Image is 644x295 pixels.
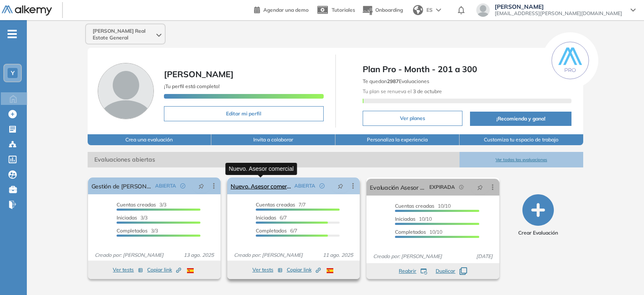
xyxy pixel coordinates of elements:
img: ESP [327,268,333,273]
img: world [413,5,423,15]
span: field-time [459,185,464,190]
span: EXPIRADA [429,183,455,191]
span: ES [426,6,433,14]
button: Ver planes [363,111,463,126]
span: ¡Tu perfil está completo! [164,83,220,89]
span: Duplicar [436,267,455,275]
button: pushpin [192,179,210,193]
span: Agendar una demo [263,7,309,13]
span: 3/3 [117,227,158,234]
span: Reabrir [399,267,416,275]
span: [PERSON_NAME] [495,3,622,10]
button: Crear Evaluación [518,194,558,237]
span: Onboarding [375,7,403,13]
span: Tutoriales [332,7,355,13]
span: Evaluaciones abiertas [88,152,460,167]
button: Copiar link [287,265,321,275]
span: 6/7 [256,227,297,234]
span: 7/7 [256,201,306,208]
img: ESP [187,268,194,273]
span: 3/3 [117,214,148,221]
span: 10/10 [395,216,432,222]
span: Iniciadas [395,216,415,222]
span: 10/10 [395,203,451,209]
span: [PERSON_NAME] Real Estate General [93,28,155,41]
span: Creado por: [PERSON_NAME] [370,253,445,260]
span: Cuentas creadas [395,203,434,209]
span: pushpin [198,183,204,189]
button: Reabrir [399,267,427,275]
button: Duplicar [436,267,467,275]
button: Ver tests [113,265,143,275]
a: Gestión de [PERSON_NAME] [91,178,152,194]
div: Widget de chat [602,255,644,295]
span: Plan Pro - Month - 201 a 300 [363,63,572,76]
b: 2987 [387,78,399,84]
a: Evaluación Asesor Comercial [370,179,426,196]
span: [EMAIL_ADDRESS][PERSON_NAME][DOMAIN_NAME] [495,10,622,17]
span: pushpin [477,184,483,191]
button: Editar mi perfil [164,106,324,121]
a: Agendar una demo [254,4,309,14]
span: ABIERTA [294,182,315,190]
button: Onboarding [362,1,403,19]
a: Nuevo. Asesor comercial [231,178,291,194]
span: Crear Evaluación [518,229,558,237]
button: Crea una evaluación [88,134,212,145]
span: Cuentas creadas [256,201,295,208]
img: Logo [2,5,52,16]
span: 3/3 [117,201,166,208]
span: Iniciadas [117,214,137,221]
span: Y [11,70,15,76]
i: - [8,33,17,35]
span: Tu plan se renueva el [363,88,442,94]
span: [DATE] [473,253,496,260]
iframe: Chat Widget [602,255,644,295]
span: pushpin [338,183,343,189]
span: Cuentas creadas [117,201,156,208]
span: check-circle [180,183,185,188]
b: 3 de octubre [412,88,442,94]
span: Completados [117,227,148,234]
span: Copiar link [287,266,321,274]
span: Creado por: [PERSON_NAME] [91,251,167,259]
button: ¡Recomienda y gana! [470,112,571,126]
button: Personaliza la experiencia [335,134,460,145]
div: Nuevo. Asesor comercial [226,163,297,175]
button: Customiza tu espacio de trabajo [460,134,584,145]
span: 13 ago. 2025 [180,251,217,259]
button: Ver tests [252,265,283,275]
span: 6/7 [256,214,287,221]
span: Copiar link [147,266,181,274]
span: Iniciadas [256,214,276,221]
span: Creado por: [PERSON_NAME] [231,251,306,259]
span: ABIERTA [155,182,176,190]
button: pushpin [331,179,350,193]
img: Foto de perfil [98,63,154,119]
span: Completados [395,229,426,235]
button: Ver todas las evaluaciones [460,152,584,167]
span: 11 ago. 2025 [319,251,356,259]
span: Te quedan Evaluaciones [363,78,429,84]
button: Invita a colaborar [211,134,335,145]
span: [PERSON_NAME] [164,69,234,79]
button: pushpin [471,180,489,194]
span: check-circle [319,183,325,188]
button: Copiar link [147,265,181,275]
span: 10/10 [395,229,442,235]
img: arrow [436,8,441,12]
span: Completados [256,227,287,234]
